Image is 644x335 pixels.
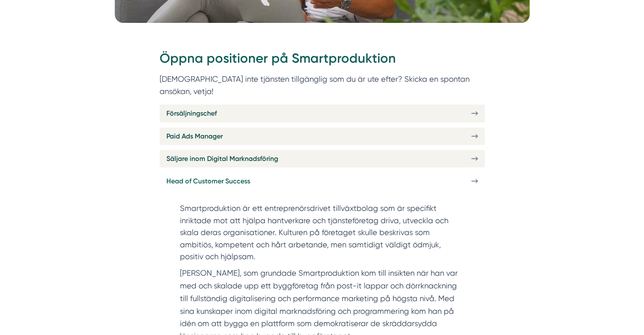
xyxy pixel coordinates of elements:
span: Försäljningschef [166,108,217,119]
a: Försäljningschef [160,105,485,122]
section: Smartproduktion är ett entreprenörsdrivet tillväxtbolag som är specifikt inriktade mot att hjälpa... [180,202,464,267]
a: Paid Ads Manager [160,127,485,145]
p: [DEMOGRAPHIC_DATA] inte tjänsten tillgänglig som du är ute efter? Skicka en spontan ansökan, vetja! [160,73,485,98]
span: Paid Ads Manager [166,131,223,141]
a: Säljare inom Digital Marknadsföring [160,150,485,167]
span: Säljare inom Digital Marknadsföring [166,153,278,164]
span: Head of Customer Success [166,176,250,186]
a: Head of Customer Success [160,172,485,190]
h2: Öppna positioner på Smartproduktion [160,49,485,73]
